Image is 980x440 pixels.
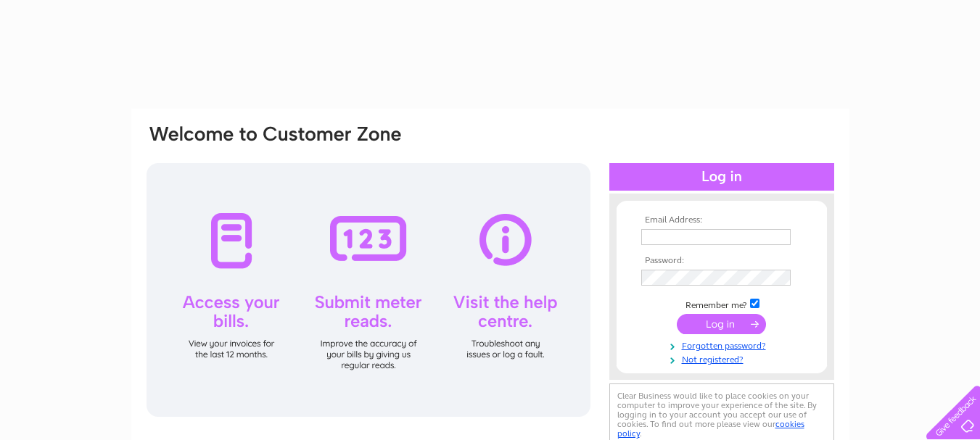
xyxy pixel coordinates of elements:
[641,352,806,365] a: Not registered?
[638,256,806,266] th: Password:
[638,215,806,225] th: Email Address:
[641,338,806,352] a: Forgotten password?
[638,296,806,311] td: Remember me?
[617,419,804,439] a: cookies policy
[677,314,766,334] input: Submit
